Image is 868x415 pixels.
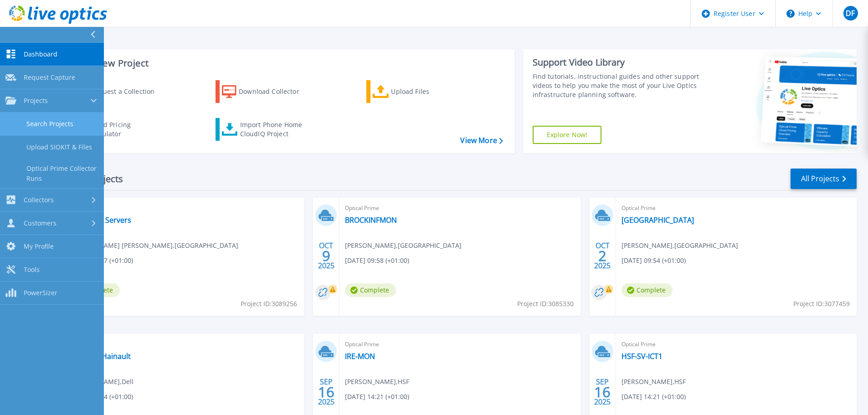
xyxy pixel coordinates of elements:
[621,392,686,402] span: [DATE] 14:21 (+01:00)
[533,56,703,68] div: Support Video Library
[318,239,335,272] div: OCT 2025
[594,375,611,409] div: SEP 2025
[621,283,673,297] span: Complete
[366,80,468,103] a: Upload Files
[69,339,298,349] span: Optical Prime
[345,256,409,266] span: [DATE] 09:58 (+01:00)
[345,377,409,387] span: [PERSON_NAME] , HSF
[65,80,166,103] a: Request a Collection
[65,58,503,68] h3: Start a New Project
[345,283,396,297] span: Complete
[69,241,238,251] span: [PERSON_NAME] [PERSON_NAME] , [GEOGRAPHIC_DATA]
[621,256,686,266] span: [DATE] 09:54 (+01:00)
[391,82,464,101] div: Upload Files
[318,375,335,409] div: SEP 2025
[24,289,57,297] span: PowerSizer
[318,388,334,396] span: 16
[621,339,851,349] span: Optical Prime
[345,241,462,251] span: [PERSON_NAME] , [GEOGRAPHIC_DATA]
[24,242,54,251] span: My Profile
[89,120,162,138] div: Cloud Pricing Calculator
[846,10,855,17] span: DF
[345,352,375,361] a: IRE-MON
[621,377,686,387] span: [PERSON_NAME] , HSF
[24,196,54,204] span: Collectors
[598,252,606,260] span: 2
[239,82,312,101] div: Download Collector
[65,118,166,141] a: Cloud Pricing Calculator
[621,352,663,361] a: HSF-SV-ICT1
[345,392,409,402] span: [DATE] 14:21 (+01:00)
[345,339,575,349] span: Optical Prime
[621,215,694,225] a: [GEOGRAPHIC_DATA]
[791,169,857,189] a: All Projects
[594,388,611,396] span: 16
[793,299,850,309] span: Project ID: 3077459
[533,126,602,144] a: Explore Now!
[24,73,75,82] span: Request Capture
[594,239,611,272] div: OCT 2025
[345,203,575,213] span: Optical Prime
[460,136,503,145] a: View More
[621,241,738,251] span: [PERSON_NAME] , [GEOGRAPHIC_DATA]
[345,215,397,225] a: BROCKINFMON
[517,299,574,309] span: Project ID: 3085330
[322,252,330,260] span: 9
[241,299,297,309] span: Project ID: 3089256
[24,266,40,274] span: Tools
[24,50,57,58] span: Dashboard
[216,80,317,103] a: Download Collector
[533,72,703,99] div: Find tutorials, instructional guides and other support videos to help you make the most of your L...
[69,203,298,213] span: Optical Prime
[240,120,311,138] div: Import Phone Home CloudIQ Project
[91,82,164,101] div: Request a Collection
[24,219,56,227] span: Customers
[24,97,48,105] span: Projects
[621,203,851,213] span: Optical Prime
